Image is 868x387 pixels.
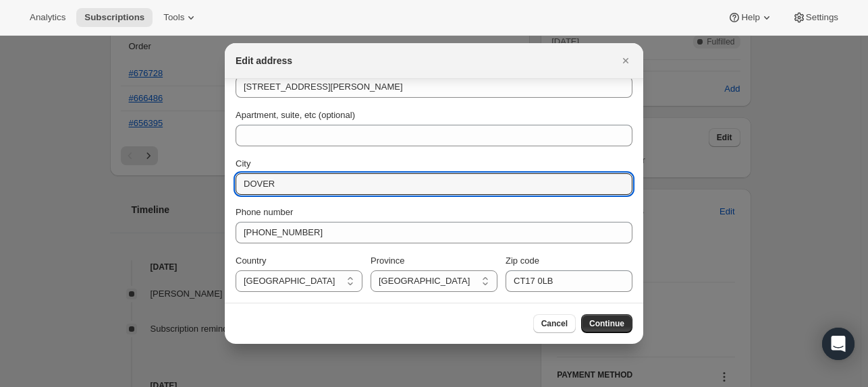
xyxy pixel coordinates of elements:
span: Phone number [236,207,293,217]
button: Help [720,8,781,27]
span: Country [236,256,267,266]
span: Subscriptions [84,12,144,23]
button: Cancel [533,314,576,333]
button: Analytics [22,8,74,27]
div: Open Intercom Messenger [822,328,855,360]
button: Continue [581,314,632,333]
span: Zip code [506,256,539,266]
span: Help [741,12,759,23]
span: City [236,158,250,169]
h2: Edit address [236,54,292,67]
span: Cancel [541,318,568,329]
button: Settings [784,8,846,27]
span: Apartment, suite, etc (optional) [236,110,355,120]
button: Close [616,51,635,70]
span: Province [371,256,405,266]
button: Subscriptions [76,8,153,27]
span: Tools [163,12,184,23]
button: Tools [155,8,206,27]
span: Settings [806,12,838,23]
span: Analytics [30,12,65,23]
span: Continue [589,318,624,329]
